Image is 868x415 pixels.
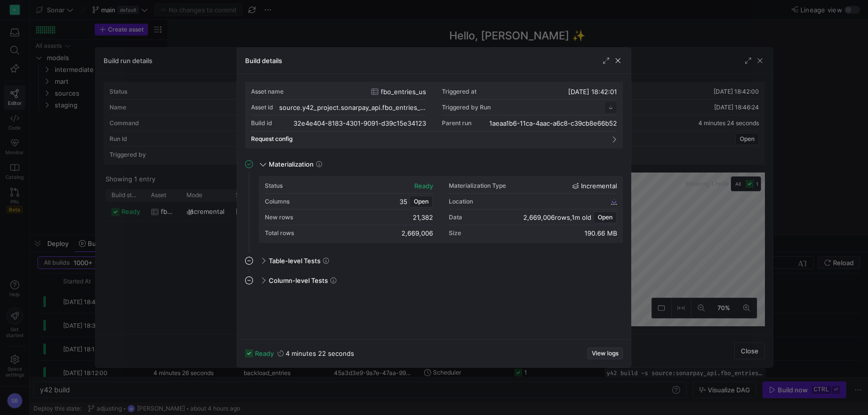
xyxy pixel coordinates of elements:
[489,119,617,127] div: 1aeaa1b6-11ca-4aac-a6c8-c39cb8e66b52
[265,182,283,189] div: Status
[581,182,617,190] span: incremental
[251,88,284,95] div: Asset name
[414,198,429,205] span: Open
[587,347,623,359] button: View logs
[568,88,617,96] span: [DATE] 18:42:01
[584,229,617,237] div: 190.66 MB
[245,273,623,288] mat-expansion-panel-header: Column-level Tests
[251,132,617,146] mat-expansion-panel-header: Request config
[449,198,473,205] div: Location
[286,349,354,357] y42-duration: 4 minutes 22 seconds
[265,230,294,237] div: Total rows
[449,214,462,221] div: Data
[442,88,476,95] div: Triggered at
[592,350,618,357] span: View logs
[269,160,314,168] span: Materialization
[269,277,328,284] span: Column-level Tests
[245,176,623,253] div: Materialization
[399,198,407,206] span: 35
[265,198,289,205] div: Columns
[265,214,293,221] div: New rows
[449,182,506,189] div: Materialization Type
[523,213,591,221] div: ,
[293,119,426,127] div: 32e4e404-8183-4301-9091-d39c15e34123
[598,214,613,221] span: Open
[245,156,623,172] mat-expansion-panel-header: Materialization
[523,213,570,221] span: 2,669,006 rows
[251,120,272,127] div: Build id
[251,136,605,142] mat-panel-title: Request config
[251,104,273,111] div: Asset id
[255,349,274,357] span: ready
[269,257,321,265] span: Table-level Tests
[401,229,433,237] div: 2,669,006
[279,104,426,111] div: source.y42_project.sonarpay_api.fbo_entries_us
[245,253,623,269] mat-expansion-panel-header: Table-level Tests
[442,120,471,127] span: Parent run
[413,213,433,221] div: 21,382
[409,196,433,207] button: Open
[245,57,282,65] h3: Build details
[414,182,433,190] div: ready
[449,230,461,237] div: Size
[442,104,491,111] div: Triggered by Run
[381,88,426,96] span: fbo_entries_us
[593,211,617,223] button: Open
[572,213,591,221] span: 1m old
